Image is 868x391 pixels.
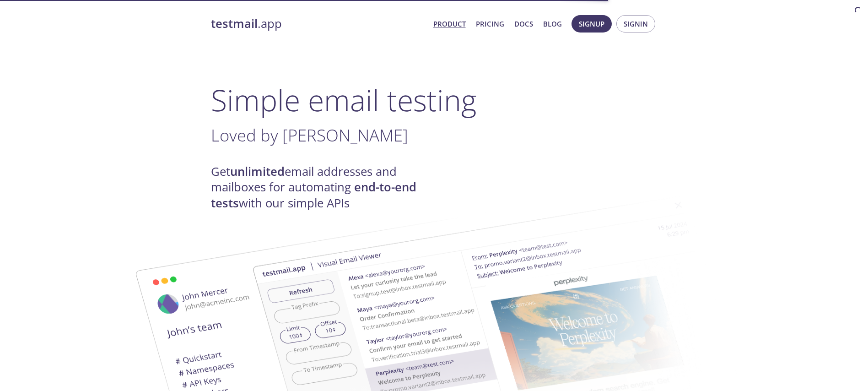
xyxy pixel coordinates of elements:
[230,163,285,179] strong: unlimited
[211,164,434,211] h4: Get email addresses and mailboxes for automating with our simple APIs
[433,18,466,30] a: Product
[514,18,533,30] a: Docs
[476,18,504,30] a: Pricing
[616,15,655,33] button: Signin
[211,179,416,211] strong: end-to-end tests
[624,18,648,30] span: Signin
[571,15,612,33] button: Signup
[211,16,426,32] a: testmail.app
[543,18,562,30] a: Blog
[579,18,604,30] span: Signup
[211,16,258,32] strong: testmail
[211,82,658,118] h1: Simple email testing
[211,124,408,147] span: Loved by [PERSON_NAME]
